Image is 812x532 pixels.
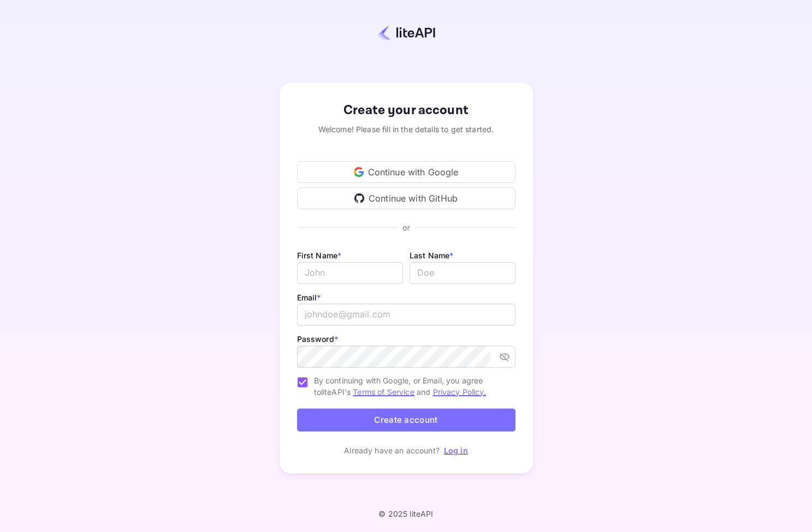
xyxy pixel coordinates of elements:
[297,409,515,432] button: Create account
[410,251,454,260] label: Last Name
[297,334,338,344] label: Password
[353,387,414,397] a: Terms of Service
[377,25,435,40] img: liteapi
[297,262,403,284] input: John
[297,304,515,326] input: johndoe@gmail.com
[297,101,515,120] div: Create your account
[314,375,507,398] span: By continuing with Google, or Email, you agree to liteAPI's and
[297,187,515,209] div: Continue with GitHub
[297,123,515,135] div: Welcome! Please fill in the details to get started.
[297,161,515,183] div: Continue with Google
[297,251,342,260] label: First Name
[495,347,514,367] button: toggle password visibility
[433,387,486,397] a: Privacy Policy.
[444,446,468,455] a: Log in
[344,445,440,456] p: Already have an account?
[297,293,321,302] label: Email
[410,262,515,284] input: Doe
[378,509,433,518] p: © 2025 liteAPI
